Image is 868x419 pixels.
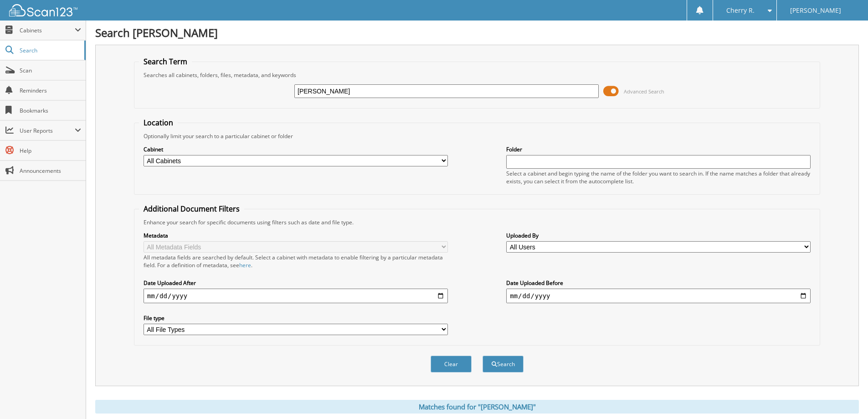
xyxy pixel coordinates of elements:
[726,8,755,13] span: Cherry R.
[790,8,841,13] span: [PERSON_NAME]
[95,25,859,40] h1: Search [PERSON_NAME]
[95,400,859,414] div: Matches found for "[PERSON_NAME]"
[506,289,811,303] input: end
[144,232,448,239] label: Metadata
[506,170,811,185] div: Select a cabinet and begin typing the name of the folder you want to search in. If the name match...
[20,67,81,74] span: Scan
[20,107,81,114] span: Bookmarks
[624,88,664,95] span: Advanced Search
[20,167,81,175] span: Announcements
[9,4,77,16] img: scan123-logo-white.svg
[139,71,815,79] div: Searches all cabinets, folders, files, metadata, and keywords
[144,279,448,287] label: Date Uploaded After
[144,289,448,303] input: start
[139,218,815,226] div: Enhance your search for specific documents using filters such as date and file type.
[431,356,472,372] button: Clear
[20,26,75,34] span: Cabinets
[139,57,192,67] legend: Search Term
[506,232,811,239] label: Uploaded By
[144,145,448,153] label: Cabinet
[506,279,811,287] label: Date Uploaded Before
[139,204,244,214] legend: Additional Document Filters
[506,145,811,153] label: Folder
[20,47,80,54] span: Search
[20,87,81,94] span: Reminders
[20,127,75,134] span: User Reports
[139,132,815,140] div: Optionally limit your search to a particular cabinet or folder
[483,356,524,372] button: Search
[239,261,251,269] a: here
[144,253,448,269] div: All metadata fields are searched by default. Select a cabinet with metadata to enable filtering b...
[139,118,178,128] legend: Location
[144,314,448,322] label: File type
[20,147,81,155] span: Help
